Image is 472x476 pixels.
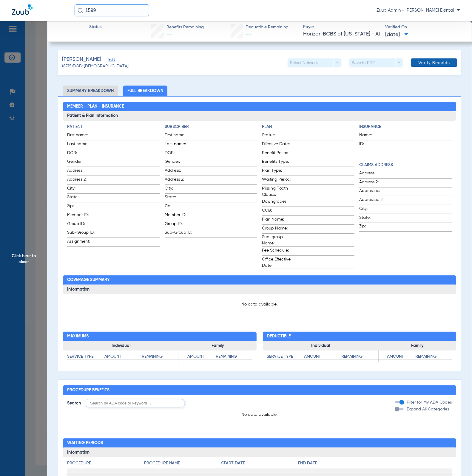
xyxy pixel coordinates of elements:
[359,162,452,168] h4: Claims Address
[144,460,221,469] app-breakdown-title: Procedure Name
[359,223,388,231] span: Zip:
[165,168,194,176] span: Address:
[304,353,341,362] app-breakdown-title: Amount
[75,4,149,16] input: Search for patients
[12,4,33,15] img: Zuub Logo
[67,460,144,469] app-breakdown-title: Procedure
[385,31,408,38] span: [DATE]
[67,301,452,307] p: No data available.
[298,460,452,469] app-breakdown-title: End Date
[63,341,179,351] h3: Individual
[359,188,388,196] span: Addressee:
[216,353,252,360] h4: Remaining
[67,353,104,360] h4: Service Type
[415,353,452,362] app-breakdown-title: Remaining
[67,185,96,193] span: City:
[262,225,291,233] span: Group Name:
[262,247,291,255] span: Fee Schedule:
[405,399,452,406] label: Filter for My ADA Codes
[165,159,194,167] span: Gender:
[67,230,96,238] span: Sub-Group ID:
[63,102,456,111] h2: Member - Plan - Insurance
[62,56,101,63] span: [PERSON_NAME]
[359,141,376,149] span: ID:
[67,176,96,184] span: Address 2:
[104,353,142,362] app-breakdown-title: Amount
[63,438,456,448] h2: Waiting Periods
[359,197,388,205] span: Addressee 2:
[262,185,291,198] span: Missing Tooth Clause:
[165,221,194,229] span: Group ID:
[104,353,142,360] h4: Amount
[221,460,298,469] app-breakdown-title: Start Date
[67,400,81,406] span: Search
[262,124,354,130] h4: Plan
[165,203,194,211] span: Zip:
[415,353,452,360] h4: Remaining
[89,24,101,30] span: Status
[359,124,452,130] h4: Insurance
[165,132,194,140] span: First name:
[67,141,96,149] span: Last name:
[379,353,416,362] app-breakdown-title: Amount
[418,60,450,65] span: Verify Benefits
[442,447,472,476] iframe: Chat Widget
[246,24,289,30] span: Deductible Remaining
[89,30,101,39] span: --
[262,168,291,176] span: Plan Type:
[263,332,456,341] h2: Deductible
[385,24,462,30] span: Verified On
[179,341,256,351] h3: Family
[165,150,194,158] span: DOB:
[246,32,251,37] span: --
[85,399,185,407] input: Search by ADA code or keyword…
[63,86,118,96] li: Summary Breakdown
[262,207,291,215] span: COB:
[165,124,257,130] h4: Subscriber
[67,150,96,158] span: DOB:
[267,353,304,360] h4: Service Type
[407,407,449,411] span: Expand All Categories
[262,256,291,269] span: Office Effective Date:
[166,32,172,37] span: --
[67,212,96,220] span: Member ID:
[262,176,291,184] span: Waiting Period:
[67,194,96,202] span: State:
[262,234,291,246] span: Sub-group Name:
[67,168,96,176] span: Address:
[62,63,129,69] span: (8715) DOB: [DEMOGRAPHIC_DATA]
[165,212,194,220] span: Member ID:
[262,216,291,224] span: Plan Name:
[63,275,456,285] h2: Coverage Summary
[165,141,194,149] span: Last name:
[67,124,160,130] h4: Patient
[221,460,298,466] h4: Start Date
[262,199,291,207] span: Downgrades:
[63,332,256,341] h2: Maximums
[262,150,291,158] span: Benefit Period:
[166,24,204,30] span: Benefits Remaining
[67,221,96,229] span: Group ID:
[359,179,388,187] span: Address 2:
[262,159,291,167] span: Benefits Type:
[298,460,452,466] h4: End Date
[165,185,194,193] span: City:
[304,353,341,360] h4: Amount
[144,460,221,466] h4: Procedure Name
[67,159,96,167] span: Gender:
[123,86,167,96] li: Full Breakdown
[216,353,252,362] app-breakdown-title: Remaining
[262,141,291,149] span: Effective Date:
[63,448,456,457] h3: Information
[267,353,304,362] app-breakdown-title: Service Type
[63,285,456,294] h3: Information
[341,353,379,360] h4: Remaining
[67,203,96,211] span: Zip:
[377,7,460,13] span: Zuub Admin - [PERSON_NAME] Dental
[379,341,456,351] h3: Family
[165,194,194,202] span: State:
